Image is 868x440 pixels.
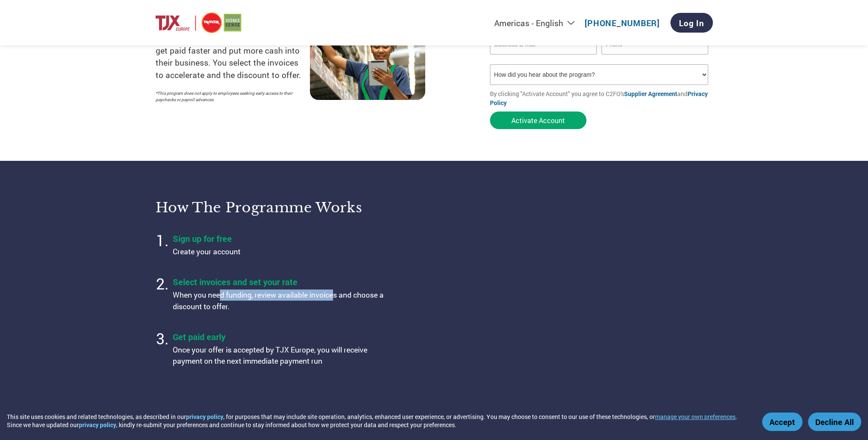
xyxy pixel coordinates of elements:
[762,413,802,431] button: Accept
[7,413,750,429] div: This site uses cookies and related technologies, as described in our , for purposes that may incl...
[173,233,387,244] h4: Sign up for free
[808,413,861,431] button: Decline All
[156,11,241,35] img: TJX Europe
[79,421,116,429] a: privacy policy
[173,344,387,367] p: Once your offer is accepted by TJX Europe, you will receive payment on the next immediate payment...
[186,413,223,421] a: privacy policy
[310,15,425,100] img: supply chain worker
[655,413,736,421] button: manage your own preferences
[601,55,709,61] div: Inavlid Phone Number
[585,18,660,28] a: [PHONE_NUMBER]
[156,20,310,81] p: Suppliers choose C2FO and the to get paid faster and put more cash into their business. You selec...
[490,112,586,129] button: Activate Account
[670,13,713,33] a: Log In
[156,199,423,216] h3: How the programme works
[624,90,677,98] a: Supplier Agreement
[173,289,387,312] p: When you need funding, review available invoices and choose a discount to offer.
[490,90,708,107] a: Privacy Policy
[490,89,713,107] p: By clicking "Activate Account" you agree to C2FO's and
[173,246,387,257] p: Create your account
[173,276,387,287] h4: Select invoices and set your rate
[490,55,597,61] div: Inavlid Email Address
[156,90,301,103] p: *This program does not apply to employees seeking early access to their paychecks or payroll adva...
[173,331,387,342] h4: Get paid early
